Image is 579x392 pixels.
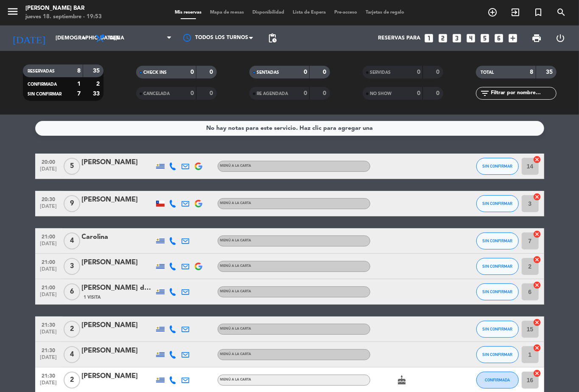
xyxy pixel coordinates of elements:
[38,355,59,364] span: [DATE]
[424,33,435,44] i: looks_one
[533,281,542,289] i: cancel
[556,33,566,43] i: power_settings_new
[82,283,154,294] div: [PERSON_NAME] de San [PERSON_NAME]
[93,91,101,97] strong: 33
[361,10,408,15] span: Tarjetas de regalo
[206,10,248,15] span: Mapa de mesas
[82,257,154,268] div: [PERSON_NAME]
[82,232,154,243] div: Carolina
[82,320,154,331] div: [PERSON_NAME]
[64,321,80,338] span: 2
[482,238,512,243] span: SIN CONFIRMAR
[487,7,498,17] i: add_circle_outline
[378,35,421,41] span: Reservas para
[38,282,59,292] span: 21:00
[397,375,407,385] i: cake
[190,69,194,75] strong: 0
[482,201,512,206] span: SIN CONFIRMAR
[220,353,252,356] span: Menú a la carta
[38,292,59,302] span: [DATE]
[82,371,154,382] div: [PERSON_NAME]
[304,69,307,75] strong: 0
[476,321,519,338] button: SIN CONFIRMAR
[6,5,19,21] button: menu
[482,264,512,269] span: SIN CONFIRMAR
[64,258,80,275] span: 3
[370,70,391,75] span: SERVIDAS
[480,33,491,44] i: looks_5
[482,164,512,168] span: SIN CONFIRMAR
[531,33,542,43] span: print
[77,81,81,87] strong: 1
[64,195,80,212] span: 9
[195,162,202,170] img: google-logo.png
[25,4,102,13] div: [PERSON_NAME] Bar
[508,33,519,44] i: add_box
[466,33,477,44] i: looks_4
[28,92,62,96] span: SIN CONFIRMAR
[304,90,307,96] strong: 0
[195,200,202,207] img: google-logo.png
[38,241,59,251] span: [DATE]
[533,344,542,352] i: cancel
[436,69,441,75] strong: 0
[38,266,59,276] span: [DATE]
[267,33,277,43] span: pending_actions
[38,370,59,380] span: 21:30
[452,33,463,44] i: looks_3
[476,258,519,275] button: SIN CONFIRMAR
[38,345,59,355] span: 21:30
[64,372,80,389] span: 2
[533,230,542,238] i: cancel
[485,378,510,382] span: CONFIRMADA
[288,10,330,15] span: Lista de Espera
[64,346,80,363] span: 4
[93,68,101,74] strong: 35
[476,195,519,212] button: SIN CONFIRMAR
[77,91,81,97] strong: 7
[323,90,328,96] strong: 0
[481,70,494,75] span: TOTAL
[38,319,59,329] span: 21:30
[436,90,441,96] strong: 0
[190,90,194,96] strong: 0
[28,82,57,87] span: CONFIRMADA
[323,69,328,75] strong: 0
[533,7,543,17] i: turned_in_not
[38,329,59,339] span: [DATE]
[210,69,215,75] strong: 0
[38,380,59,390] span: [DATE]
[220,164,252,168] span: Menú a la carta
[556,7,566,17] i: search
[38,231,59,241] span: 21:00
[77,68,81,74] strong: 8
[476,346,519,363] button: SIN CONFIRMAR
[38,157,59,166] span: 20:00
[510,7,520,17] i: exit_to_app
[82,345,154,356] div: [PERSON_NAME]
[476,232,519,249] button: SIN CONFIRMAR
[370,92,392,96] span: NO SHOW
[195,263,202,270] img: google-logo.png
[417,69,420,75] strong: 0
[64,158,80,175] span: 5
[220,202,252,205] span: Menú a la carta
[84,294,101,301] span: 1 Visita
[38,194,59,204] span: 20:30
[438,33,449,44] i: looks_two
[417,90,420,96] strong: 0
[257,92,288,96] span: RE AGENDADA
[490,89,556,98] input: Filtrar por nombre...
[248,10,288,15] span: Disponibilidad
[482,289,512,294] span: SIN CONFIRMAR
[533,318,542,327] i: cancel
[257,70,280,75] span: SENTADAS
[476,372,519,389] button: CONFIRMADA
[220,264,252,268] span: Menú a la carta
[82,157,154,168] div: [PERSON_NAME]
[210,90,215,96] strong: 0
[546,69,554,75] strong: 35
[220,378,252,381] span: Menú a la carta
[533,193,542,201] i: cancel
[220,290,252,293] span: Menú a la carta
